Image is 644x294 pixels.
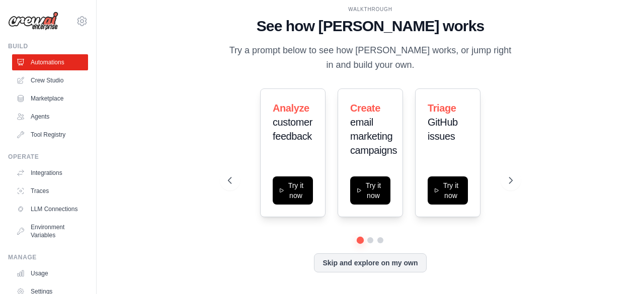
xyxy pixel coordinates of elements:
[228,6,513,13] div: WALKTHROUGH
[273,176,313,205] button: Try it now
[12,54,88,70] a: Automations
[228,17,513,35] h1: See how [PERSON_NAME] works
[12,219,88,243] a: Environment Variables
[12,109,88,125] a: Agents
[8,153,88,161] div: Operate
[12,201,88,217] a: LLM Connections
[350,176,390,205] button: Try it now
[12,127,88,143] a: Tool Registry
[12,90,88,107] a: Marketplace
[12,265,88,281] a: Usage
[8,12,58,31] img: Logo
[314,253,426,272] button: Skip and explore on my own
[428,117,458,142] span: GitHub issues
[8,42,88,50] div: Build
[12,183,88,199] a: Traces
[12,165,88,181] a: Integrations
[350,117,397,156] span: email marketing campaigns
[228,43,513,73] p: Try a prompt below to see how [PERSON_NAME] works, or jump right in and build your own.
[12,72,88,88] a: Crew Studio
[8,253,88,261] div: Manage
[350,103,380,114] span: Create
[273,117,312,142] span: customer feedback
[428,176,468,205] button: Try it now
[428,103,456,114] span: Triage
[273,103,309,114] span: Analyze
[594,246,644,294] iframe: Chat Widget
